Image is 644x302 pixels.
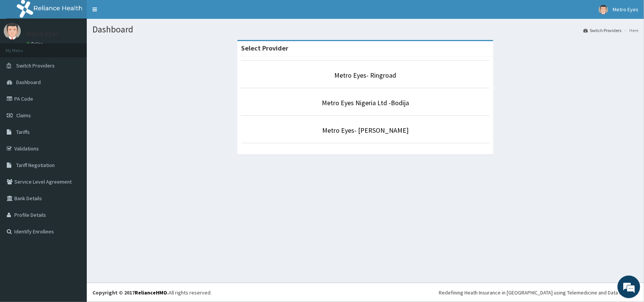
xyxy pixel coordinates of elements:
span: Claims [16,112,31,119]
img: d_794563401_company_1708531726252_794563401 [14,38,31,57]
li: Here [622,27,638,34]
a: Metro Eyes- [PERSON_NAME] [322,126,409,135]
a: Metro Eyes Nigeria Ltd -Bodija [322,98,409,107]
strong: Select Provider [241,44,288,52]
textarea: Type your message and hit 'Enter' [4,206,144,232]
strong: Copyright © 2017 . [92,289,169,296]
span: Dashboard [16,79,41,86]
div: Redefining Heath Insurance in [GEOGRAPHIC_DATA] using Telemedicine and Data Science! [439,289,638,296]
h1: Dashboard [92,25,638,34]
span: We're online! [44,95,104,171]
span: Switch Providers [16,62,55,69]
a: Switch Providers [583,27,621,34]
a: RelianceHMO [135,289,167,296]
footer: All rights reserved. [87,283,644,302]
a: Metro Eyes- Ringroad [335,71,397,80]
span: Tariffs [16,129,30,135]
span: Metro Eyes [613,6,638,13]
div: Minimize live chat window [124,4,142,22]
span: Tariff Negotiation [16,162,55,169]
img: User Image [599,5,608,14]
img: User Image [4,23,21,40]
div: Chat with us now [39,42,127,52]
a: Online [26,41,45,46]
p: Metro Eyes [26,31,59,37]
